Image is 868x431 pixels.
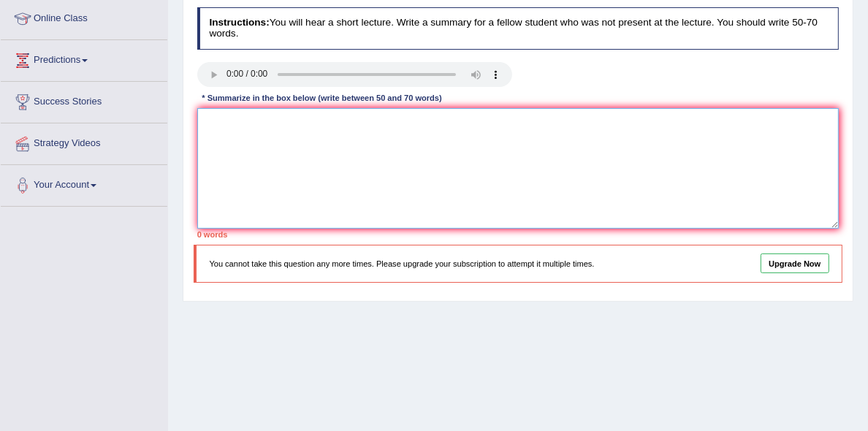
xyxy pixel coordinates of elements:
[209,17,269,28] b: Instructions:
[1,165,167,202] a: Your Account
[1,123,167,160] a: Strategy Videos
[1,40,167,77] a: Predictions
[209,258,674,270] p: You cannot take this question any more times. Please upgrade your subscription to attempt it mult...
[197,93,447,105] div: * Summarize in the box below (write between 50 and 70 words)
[761,253,829,274] a: Upgrade Now
[1,82,167,118] a: Success Stories
[197,229,840,240] div: 0 words
[197,7,840,49] h4: You will hear a short lecture. Write a summary for a fellow student who was not present at the le...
